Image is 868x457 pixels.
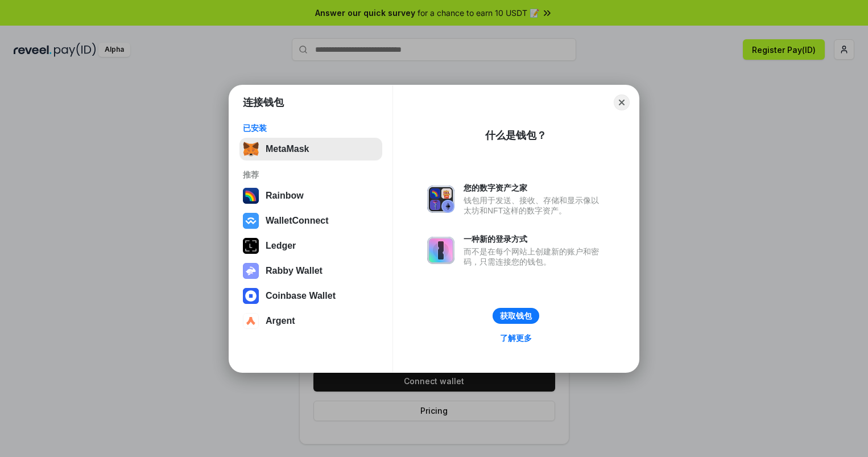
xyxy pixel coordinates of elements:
div: Argent [266,316,295,326]
div: Coinbase Wallet [266,291,336,301]
button: Coinbase Wallet [239,285,382,307]
button: MetaMask [239,138,382,160]
img: svg+xml,%3Csvg%20width%3D%2228%22%20height%3D%2228%22%20viewBox%3D%220%200%2028%2028%22%20fill%3D... [243,213,259,229]
div: 什么是钱包？ [485,129,547,142]
h1: 连接钱包 [243,96,284,109]
img: svg+xml,%3Csvg%20fill%3D%22none%22%20height%3D%2233%22%20viewBox%3D%220%200%2035%2033%22%20width%... [243,141,259,157]
img: svg+xml,%3Csvg%20width%3D%2228%22%20height%3D%2228%22%20viewBox%3D%220%200%2028%2028%22%20fill%3D... [243,313,259,329]
button: WalletConnect [239,209,382,232]
img: svg+xml,%3Csvg%20xmlns%3D%22http%3A%2F%2Fwww.w3.org%2F2000%2Fsvg%22%20fill%3D%22none%22%20viewBox... [427,186,454,213]
div: 一种新的登录方式 [464,234,605,244]
div: 钱包用于发送、接收、存储和显示像以太坊和NFT这样的数字资产。 [464,195,605,216]
img: svg+xml,%3Csvg%20xmlns%3D%22http%3A%2F%2Fwww.w3.org%2F2000%2Fsvg%22%20width%3D%2228%22%20height%3... [243,238,259,254]
div: 推荐 [243,170,379,180]
img: svg+xml,%3Csvg%20xmlns%3D%22http%3A%2F%2Fwww.w3.org%2F2000%2Fsvg%22%20fill%3D%22none%22%20viewBox... [427,237,454,264]
div: 而不是在每个网站上创建新的账户和密码，只需连接您的钱包。 [464,246,605,267]
img: svg+xml,%3Csvg%20width%3D%2228%22%20height%3D%2228%22%20viewBox%3D%220%200%2028%2028%22%20fill%3D... [243,288,259,304]
div: 获取钱包 [500,311,532,321]
img: svg+xml,%3Csvg%20xmlns%3D%22http%3A%2F%2Fwww.w3.org%2F2000%2Fsvg%22%20fill%3D%22none%22%20viewBox... [243,263,259,279]
button: Ledger [239,234,382,257]
div: Rabby Wallet [266,266,323,276]
a: 了解更多 [493,331,539,345]
button: Argent [239,310,382,332]
div: MetaMask [266,144,309,154]
button: Close [614,94,630,110]
div: WalletConnect [266,216,329,226]
div: Rainbow [266,191,304,201]
div: Ledger [266,241,296,251]
div: 您的数字资产之家 [464,183,605,193]
div: 已安装 [243,123,379,133]
img: svg+xml,%3Csvg%20width%3D%22120%22%20height%3D%22120%22%20viewBox%3D%220%200%20120%20120%22%20fil... [243,188,259,204]
button: Rabby Wallet [239,260,382,282]
div: 了解更多 [500,333,532,343]
button: 获取钱包 [493,308,539,324]
button: Rainbow [239,184,382,207]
